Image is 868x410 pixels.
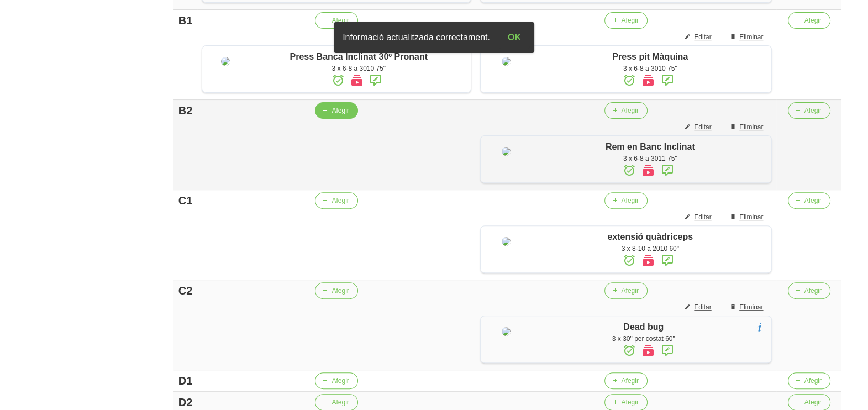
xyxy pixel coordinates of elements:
[178,282,193,299] div: C2
[621,15,638,25] span: Afegir
[502,327,511,336] img: 8ea60705-12ae-42e8-83e1-4ba62b1261d5%2Factivities%2F2092-dead-bug-jpg.jpg
[502,147,511,156] img: 8ea60705-12ae-42e8-83e1-4ba62b1261d5%2Factivities%2F852-rem-en-banc-inclinat-jpg.jpg
[178,192,193,209] div: C1
[621,106,638,115] span: Afegir
[178,102,193,119] div: B2
[534,334,766,344] div: 3 x 30" per costat 60"
[723,299,772,316] button: Eliminar
[606,142,695,151] span: Rem en Banc Inclinat
[604,192,647,209] button: Afegir
[739,302,763,312] span: Eliminar
[677,29,720,45] button: Editar
[315,102,357,119] button: Afegir
[334,27,499,49] div: Informació actualitzada correctament.
[315,12,357,29] button: Afegir
[804,376,822,386] span: Afegir
[604,372,647,389] button: Afegir
[788,192,830,209] button: Afegir
[332,196,349,206] span: Afegir
[788,282,830,299] button: Afegir
[534,154,766,164] div: 3 x 6-8 a 3011 75"
[332,376,349,386] span: Afegir
[315,192,357,209] button: Afegir
[178,12,193,29] div: B1
[178,372,193,389] div: D1
[788,372,830,389] button: Afegir
[621,397,638,407] span: Afegir
[332,15,349,25] span: Afegir
[604,282,647,299] button: Afegir
[694,32,711,42] span: Editar
[607,232,693,241] span: extensió quàdriceps
[723,29,772,45] button: Eliminar
[677,209,720,225] button: Editar
[502,57,511,66] img: 8ea60705-12ae-42e8-83e1-4ba62b1261d5%2Factivities%2Fpress%20vertical%20pit.jpg
[804,196,822,206] span: Afegir
[621,286,638,296] span: Afegir
[290,52,428,61] span: Press Banca Inclinat 30º Pronant
[499,27,530,49] button: OK
[804,106,822,115] span: Afegir
[502,237,511,246] img: 8ea60705-12ae-42e8-83e1-4ba62b1261d5%2Factivities%2Fleg%20extension.jpg
[804,286,822,296] span: Afegir
[694,302,711,312] span: Editar
[621,196,638,206] span: Afegir
[788,12,830,29] button: Afegir
[804,15,822,25] span: Afegir
[677,119,720,135] button: Editar
[612,52,688,61] span: Press pit Màquina
[604,102,647,119] button: Afegir
[221,57,230,66] img: 8ea60705-12ae-42e8-83e1-4ba62b1261d5%2Factivities%2F72555-press-inclinat-30-manulles-jpg.jpg
[804,397,822,407] span: Afegir
[739,32,763,42] span: Eliminar
[534,64,766,73] div: 3 x 6-8 a 3010 75"
[252,64,465,73] div: 3 x 6-8 a 3010 75"
[332,397,349,407] span: Afegir
[315,282,357,299] button: Afegir
[694,212,711,222] span: Editar
[723,119,772,135] button: Eliminar
[723,209,772,225] button: Eliminar
[739,212,763,222] span: Eliminar
[315,372,357,389] button: Afegir
[332,106,349,115] span: Afegir
[604,12,647,29] button: Afegir
[788,102,830,119] button: Afegir
[623,322,664,332] span: Dead bug
[534,244,766,254] div: 3 x 8-10 a 2010 60"
[739,122,763,132] span: Eliminar
[677,299,720,316] button: Editar
[621,376,638,386] span: Afegir
[332,286,349,296] span: Afegir
[694,122,711,132] span: Editar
